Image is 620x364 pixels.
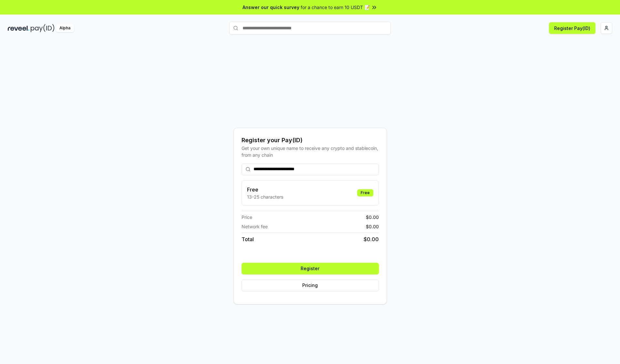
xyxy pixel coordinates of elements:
[242,145,379,158] div: Get your own unique name to receive any crypto and stablecoin, from any chain
[242,263,379,274] button: Register
[242,136,379,145] div: Register your Pay(ID)
[242,280,379,291] button: Pricing
[366,223,379,230] span: $ 0.00
[549,22,595,34] button: Register Pay(ID)
[364,235,379,243] span: $ 0.00
[301,4,370,11] span: for a chance to earn 10 USDT 📝
[366,214,379,221] span: $ 0.00
[243,4,299,11] span: Answer our quick survey
[242,223,268,230] span: Network fee
[357,189,373,196] div: Free
[56,24,74,32] div: Alpha
[247,186,283,193] h3: Free
[247,193,283,200] p: 13-25 characters
[31,24,55,32] img: pay_id
[8,24,29,32] img: reveel_dark
[242,214,252,221] span: Price
[242,235,254,243] span: Total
